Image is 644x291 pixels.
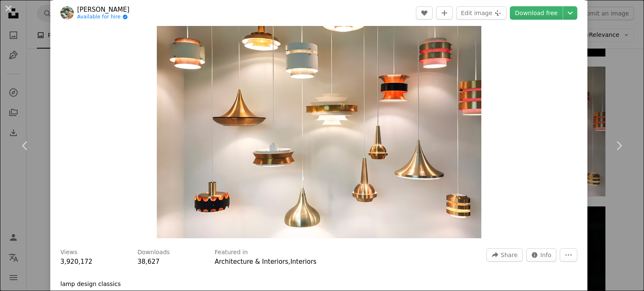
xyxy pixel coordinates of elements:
a: Download free [510,6,563,20]
a: Available for hire [77,14,130,21]
button: More Actions [560,248,577,262]
span: Share [501,249,517,261]
button: Edit image [456,6,506,20]
button: Like [416,6,433,20]
span: 3,920,172 [60,258,92,265]
a: Next [594,106,644,186]
span: 38,627 [138,258,160,265]
h3: Downloads [138,248,170,257]
a: Interiors [290,258,317,265]
span: Info [540,249,552,261]
p: lamp design classics [60,280,121,288]
button: Add to Collection [436,6,453,20]
button: Share this image [486,248,522,262]
h3: Views [60,248,78,257]
button: Stats about this image [526,248,557,262]
a: [PERSON_NAME] [77,5,130,14]
img: Go to Etienne Girardet's profile [60,6,74,20]
span: , [288,258,291,265]
button: Choose download size [563,6,577,20]
h3: Featured in [215,248,248,257]
a: Architecture & Interiors [215,258,288,265]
